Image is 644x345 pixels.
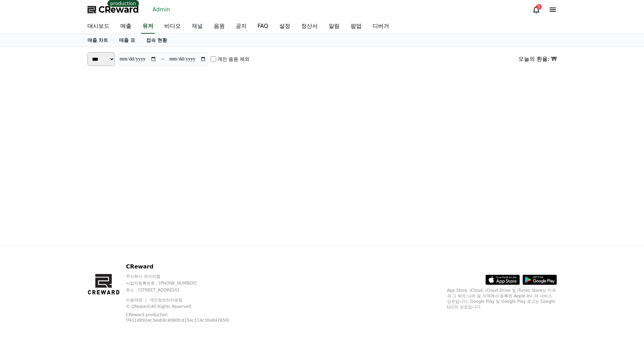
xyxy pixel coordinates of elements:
p: © CReward All Rights Reserved. [126,304,246,309]
a: Settings [89,218,132,235]
a: Home [2,218,45,235]
a: 알림 [323,19,345,34]
span: Home [17,228,30,233]
a: 대시보드 [82,19,115,34]
a: CReward [87,4,139,15]
p: CReward [126,263,246,271]
div: 3 [536,4,542,10]
a: 비디오 [159,19,186,34]
a: 음원 [208,19,230,34]
p: CReward production (f411d892ec3eeb9c4080fcd15ec114c30e847650) [126,312,236,323]
a: 디버거 [367,19,395,34]
span: CReward [98,4,139,15]
p: 주소 : [STREET_ADDRESS] [126,287,246,293]
div: 오늘의 환율: ₩ [518,55,557,63]
span: Settings [102,228,118,233]
p: App Store, iCloud, iCloud Drive 및 iTunes Store는 미국과 그 밖의 나라 및 지역에서 등록된 Apple Inc.의 서비스 상표입니다. Goo... [447,288,557,310]
a: 설정 [274,19,296,34]
p: ~ [161,55,165,63]
p: 주식회사 와이피랩 [126,274,246,279]
a: Admin [150,4,173,15]
a: 정산서 [296,19,323,34]
span: Messages [57,228,77,234]
label: 개인 음원 제외 [218,56,249,62]
a: FAQ [252,19,274,34]
a: 유저 [141,19,155,34]
a: 채널 [186,19,208,34]
a: Messages [45,218,89,235]
a: 매출 [115,19,137,34]
a: 3 [532,5,540,14]
a: 공지 [230,19,252,34]
a: 매출 표 [114,34,141,46]
a: 팝업 [345,19,367,34]
a: 개인정보처리방침 [150,298,183,302]
p: 사업자등록번호 : [PHONE_NUMBER] [126,280,246,286]
a: 접속 현황 [141,34,173,46]
a: 매출 차트 [82,34,114,46]
a: 이용약관 [126,298,148,302]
